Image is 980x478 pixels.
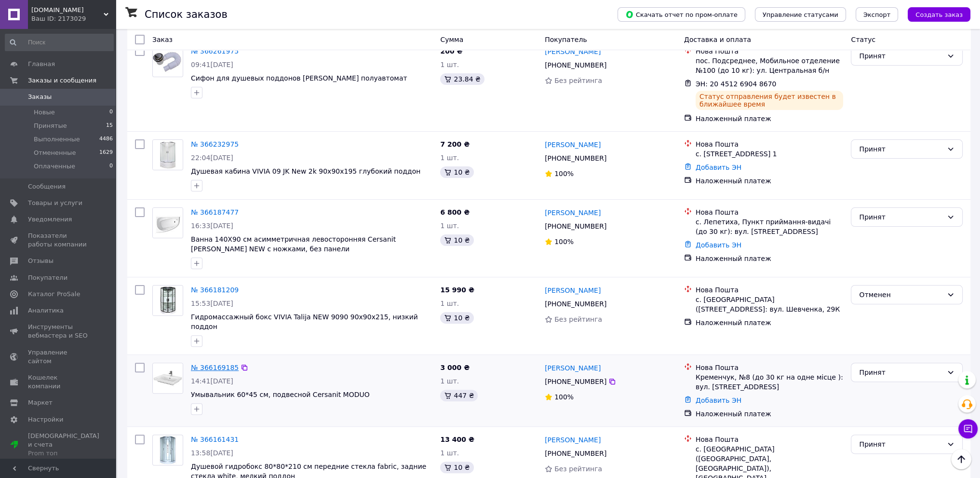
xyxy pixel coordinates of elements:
span: Отмененные [34,149,76,157]
a: № 366161431 [191,436,239,443]
span: Сумма [440,36,463,43]
span: 1 шт. [440,222,459,230]
span: Каталог ProSale [28,290,80,299]
div: Принят [859,439,943,450]
span: Без рейтинга [554,465,602,473]
img: Фото товару [153,286,183,315]
span: Новые [34,108,55,117]
div: Наложенный платеж [696,176,844,186]
span: 100% [554,170,574,178]
span: Управление статусами [763,11,838,18]
div: 23.84 ₴ [440,73,484,85]
span: turbochist.com.ua [31,6,104,14]
button: Управление статусами [755,7,846,22]
a: Душевая кабина VIVIA 09 JK New 2k 90x90x195 глубокий поддон [191,167,420,175]
span: Сообщения [28,182,66,191]
a: Добавить ЭН [696,396,741,404]
span: 14:41[DATE] [191,377,233,385]
div: Статус отправления будет известен в ближайшее время [696,91,844,110]
span: 13:58[DATE] [191,449,233,457]
a: Гидромассажный бокс VIVIA Talija NEW 9090 90x90x215, низкий поддон [191,313,418,330]
span: 1 шт. [440,300,459,307]
span: 1 шт. [440,154,459,162]
a: № 366187477 [191,208,239,216]
span: 0 [109,162,113,171]
a: [PERSON_NAME] [545,208,601,218]
span: Управление сайтом [28,348,89,366]
span: 0 [109,108,113,117]
div: Нова Пошта [696,285,844,295]
span: Доставка и оплата [684,36,751,43]
span: 16:33[DATE] [191,222,233,230]
a: Умывальник 60*45 см, подвесной Cersanit MODUO [191,391,370,398]
span: 200 ₴ [440,47,462,55]
div: Нова Пошта [696,139,844,149]
a: Фото товару [152,285,183,316]
a: Создать заказ [898,10,970,18]
img: Фото товару [153,208,183,238]
div: 10 ₴ [440,166,473,178]
span: Оплаченные [34,162,75,171]
div: 447 ₴ [440,390,478,401]
a: Сифон для душевых поддонов [PERSON_NAME] полуавтомат [191,74,407,82]
h1: Список заказов [145,9,228,20]
button: Создать заказ [908,7,970,22]
div: Принят [859,367,943,378]
span: 7 200 ₴ [440,140,470,148]
div: Нова Пошта [696,46,844,56]
div: Отменен [859,289,943,300]
a: Фото товару [152,46,183,77]
button: Чат с покупателем [958,419,978,438]
span: Покупатели [28,273,67,282]
span: Выполненные [34,135,80,144]
button: Наверх [951,449,971,469]
img: Фото товару [153,140,183,170]
a: № 366232975 [191,140,239,148]
span: Кошелек компании [28,373,89,391]
span: 15 [106,122,113,130]
a: Ванна 140X90 см асимметричная левосторонняя Cersanit [PERSON_NAME] NEW с ножками, без панели [191,235,396,253]
span: [PHONE_NUMBER] [545,378,606,385]
a: № 366261975 [191,47,239,55]
span: Без рейтинга [554,77,602,84]
div: с. [STREET_ADDRESS] 1 [696,149,844,159]
span: 1 шт. [440,377,459,385]
a: Фото товару [152,435,183,465]
span: ЭН: 20 4512 6904 8670 [696,80,777,88]
span: Инструменты вебмастера и SEO [28,323,89,340]
span: Создать заказ [915,11,963,18]
span: 100% [554,393,574,401]
div: Наложенный платеж [696,254,844,263]
div: пос. Подсреднее, Мобильное отделение №100 (до 10 кг): ул. Центральная б/н [696,56,844,75]
a: Добавить ЭН [696,164,741,171]
button: Скачать отчет по пром-оплате [618,7,745,22]
span: 22:04[DATE] [191,154,233,162]
div: с. [GEOGRAPHIC_DATA] ([STREET_ADDRESS]: вул. Шевченка, 29К [696,295,844,314]
a: [PERSON_NAME] [545,435,601,445]
span: Аналитика [28,306,64,315]
button: Экспорт [856,7,898,22]
a: Фото товару [152,363,183,394]
div: Кременчук, №8 (до 30 кг на одне місце ): вул. [STREET_ADDRESS] [696,372,844,392]
div: с. Лепетиха, Пункт приймання-видачі (до 30 кг): вул. [STREET_ADDRESS] [696,217,844,236]
span: [PHONE_NUMBER] [545,300,606,308]
div: Наложенный платеж [696,318,844,328]
span: 6 800 ₴ [440,208,470,216]
span: 1 шт. [440,61,459,68]
span: Принятые [34,122,67,130]
span: [DEMOGRAPHIC_DATA] и счета [28,432,99,458]
a: № 366169185 [191,364,239,371]
div: Принят [859,144,943,154]
span: Маркет [28,398,53,407]
span: Главная [28,60,55,68]
span: Настройки [28,415,63,424]
span: [PHONE_NUMBER] [545,222,606,230]
a: [PERSON_NAME] [545,363,601,373]
div: 10 ₴ [440,312,473,324]
a: Фото товару [152,207,183,238]
div: Принят [859,51,943,61]
div: Нова Пошта [696,207,844,217]
span: Товары и услуги [28,199,82,207]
